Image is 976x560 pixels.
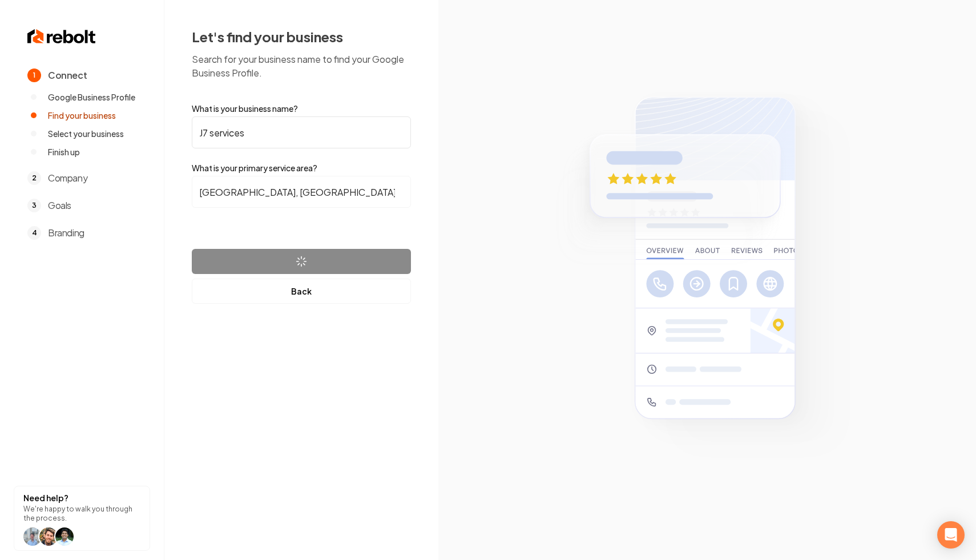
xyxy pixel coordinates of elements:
input: City or county or neighborhood [192,176,411,208]
span: Finish up [48,146,80,158]
label: What is your business name? [192,103,411,114]
span: 4 [27,226,41,240]
img: Rebolt Logo [27,27,96,46]
label: What is your primary service area? [192,162,411,174]
span: Connect [48,69,87,82]
img: help icon Will [39,527,58,546]
img: help icon arwin [55,527,74,546]
img: Google Business Profile [546,85,868,475]
span: Google Business Profile [48,91,135,103]
p: We're happy to walk you through the process. [23,505,140,523]
strong: Need help? [23,493,68,503]
h2: Let's find your business [192,27,411,46]
p: Search for your business name to find your Google Business Profile. [192,53,411,80]
span: Goals [48,199,71,212]
span: Find your business [48,110,116,121]
img: help icon Will [23,527,42,546]
span: 2 [27,171,41,185]
span: Company [48,171,87,185]
span: 3 [27,199,41,212]
button: Need help?We're happy to walk you through the process.help icon Willhelp icon Willhelp icon arwin [14,486,150,551]
div: Open Intercom Messenger [937,521,965,549]
input: Company Name [192,116,411,148]
span: Branding [48,226,84,240]
span: 1 [27,69,41,82]
button: Back [192,279,411,304]
span: Select your business [48,128,124,139]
